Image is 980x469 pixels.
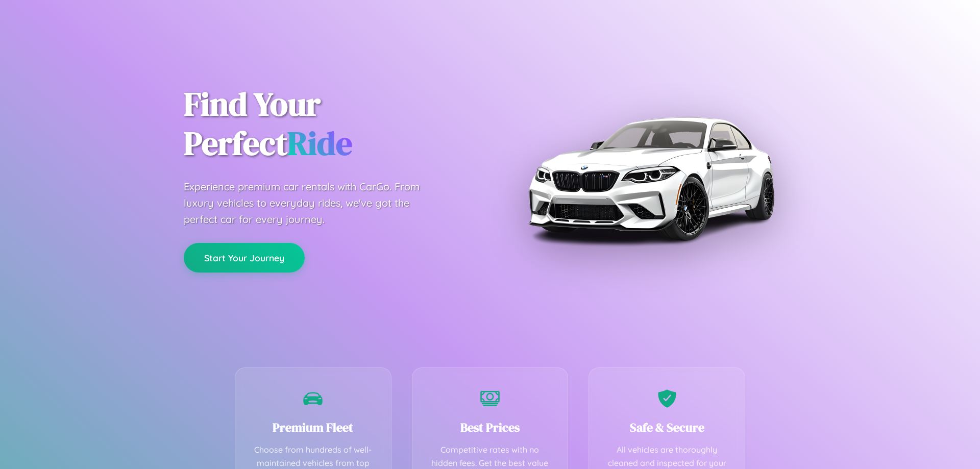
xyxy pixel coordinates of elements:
[184,243,305,273] button: Start Your Journey
[184,85,475,163] h1: Find Your Perfect
[523,51,778,306] img: Premium BMW car rental vehicle
[604,419,729,436] h3: Safe & Secure
[184,179,439,228] p: Experience premium car rentals with CarGo. From luxury vehicles to everyday rides, we've got the ...
[251,419,376,436] h3: Premium Fleet
[287,121,352,165] span: Ride
[428,419,553,436] h3: Best Prices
